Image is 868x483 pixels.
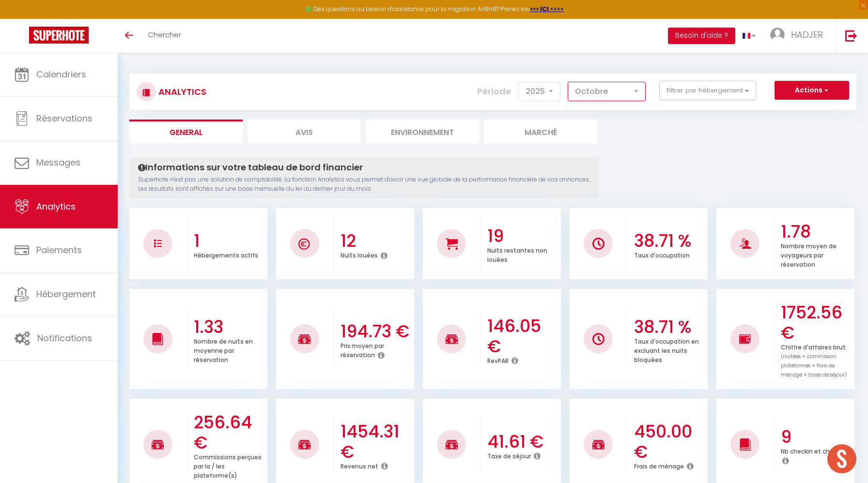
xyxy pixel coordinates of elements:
span: Calendriers [36,68,86,80]
p: Taux d'occupation en excluant les nuits bloquées [634,335,699,364]
h3: 1.78 [781,222,852,242]
h3: 1 [194,231,265,251]
p: Hébergements actifs [194,249,258,259]
h3: Analytics [156,81,206,103]
h3: 9 [781,427,852,447]
h3: 450.00 € [634,422,705,462]
div: Mots-clés [121,57,148,63]
h4: Informations sur votre tableau de bord financier [138,162,590,173]
h3: 38.71 % [634,317,705,337]
h3: 12 [341,231,412,251]
p: Superhote n'est pas une solution de comptabilité. La fonction Analytics vous permet d'avoir une v... [138,175,590,194]
button: Besoin d'aide ? [668,28,735,44]
p: Taxe de séjour [487,450,531,460]
div: Domaine: [DOMAIN_NAME] [25,25,109,33]
li: Environnement [366,120,479,143]
a: Chercher [140,19,188,53]
h3: 194.73 € [341,321,412,342]
p: Commissions perçues par la / les plateforme(s) [194,451,262,480]
h3: 41.61 € [487,432,558,452]
span: Notifications [37,332,92,344]
p: Frais de ménage [634,460,684,470]
img: ... [770,28,785,42]
p: Nb checkin et checkout [781,445,851,455]
span: Réservations [36,112,93,124]
p: Chiffre d'affaires brut [781,341,847,379]
span: Chercher [148,30,181,40]
button: Filtrer par hébergement [659,81,756,100]
h3: 1752.56 € [781,302,852,343]
span: Paiements [36,244,82,256]
img: logo_orange.svg [15,15,23,23]
button: Actions [775,81,849,100]
img: website_grey.svg [15,25,23,33]
h3: 19 [487,226,558,246]
h3: 1.33 [194,317,265,337]
div: v 4.0.25 [27,15,47,23]
p: Nombre moyen de voyageurs par réservation [781,240,837,269]
a: ... HADJER [763,19,835,53]
li: Avis [248,120,361,143]
span: Hébergement [36,288,96,300]
li: Marché [484,120,597,143]
a: >>> ICI <<<< [530,5,564,13]
div: Ouvrir le chat [827,444,856,473]
p: Revenus net [341,460,378,470]
img: Super Booking [29,27,89,44]
p: RevPAR [487,355,509,365]
img: logout [845,30,857,42]
img: tab_domain_overview_orange.svg [39,56,47,64]
label: Période [477,81,511,102]
img: NO IMAGE [154,240,162,247]
img: NO IMAGE [592,333,604,345]
div: Domaine [50,57,75,63]
span: Analytics [36,200,76,212]
p: Nuits louées [341,249,378,259]
p: Taux d'occupation [634,249,690,259]
p: Nuits restantes non louées [487,244,547,264]
span: (nuitées + commission plateformes + frais de ménage + taxes de séjour) [781,353,847,378]
h3: 1454.31 € [341,422,412,462]
span: HADJER [791,29,823,41]
h3: 38.71 % [634,231,705,251]
h3: 256.64 € [194,412,265,453]
p: Nombre de nuits en moyenne par réservation [194,335,253,364]
span: Messages [36,156,80,168]
li: General [129,120,243,143]
img: NO IMAGE [739,333,751,345]
img: tab_keywords_by_traffic_grey.svg [110,56,118,64]
h3: 146.05 € [487,316,558,357]
p: Prix moyen par réservation [341,340,384,359]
